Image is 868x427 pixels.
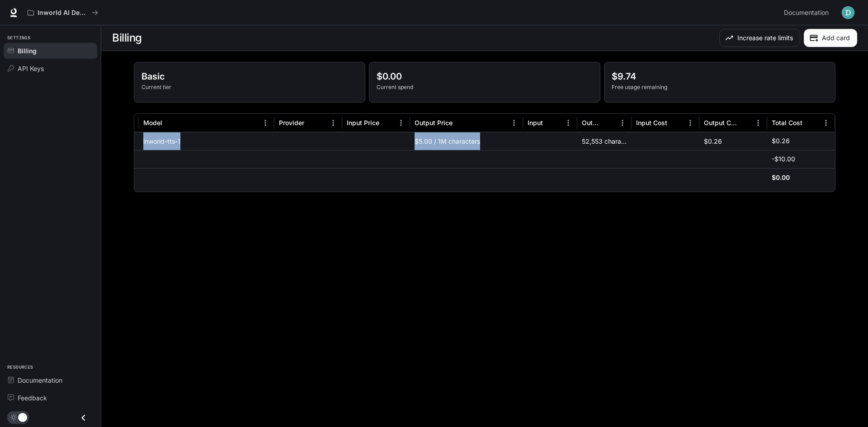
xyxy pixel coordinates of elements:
button: Increase rate limits [719,29,800,47]
a: Documentation [4,372,97,388]
p: Basic [142,70,358,83]
button: All workspaces [24,4,102,22]
p: Free usage remaining [612,83,828,91]
button: Menu [561,116,575,130]
span: Billing [18,46,37,56]
button: Sort [163,116,177,130]
button: Menu [326,116,340,130]
div: Output [582,119,601,127]
img: User avatar [842,6,854,19]
h6: $0.00 [772,173,790,182]
div: Total Cost [772,119,802,127]
p: Inworld AI Demos [38,9,88,17]
a: API Keys [4,61,97,76]
button: Menu [751,116,765,130]
div: 52,553 characters [577,132,632,150]
span: Documentation [784,7,829,19]
a: Feedback [4,390,97,406]
button: User avatar [839,4,857,22]
div: inworld-tts-1 [139,132,274,150]
div: Model [143,119,162,127]
button: Sort [305,116,319,130]
button: Sort [738,116,751,130]
button: Menu [819,116,833,130]
button: Close drawer [73,408,94,427]
p: $9.74 [612,70,828,83]
button: Sort [380,116,394,130]
div: Input Price [347,119,379,127]
button: Sort [544,116,557,130]
div: Input [528,119,543,127]
p: -$10.00 [772,155,795,164]
div: Output Price [415,119,453,127]
button: Sort [668,116,682,130]
button: Sort [453,116,467,130]
p: $0.00 [377,70,593,83]
span: Documentation [18,375,62,385]
a: Billing [4,43,97,59]
button: Sort [602,116,616,130]
button: Menu [616,116,629,130]
div: Input Cost [636,119,667,127]
button: Menu [394,116,408,130]
span: Dark mode toggle [18,412,27,422]
h1: Billing [112,29,142,47]
p: $0.26 [772,136,790,145]
button: Menu [259,116,272,130]
p: Current spend [377,83,593,91]
button: Add card [804,29,857,47]
div: Provider [279,119,304,127]
p: Current tier [142,83,358,91]
span: API Keys [18,64,44,73]
div: $5.00 / 1M characters [410,132,523,150]
span: Feedback [18,393,47,403]
button: Menu [507,116,521,130]
div: $0.26 [699,132,767,150]
a: Documentation [780,4,835,22]
button: Sort [803,116,817,130]
div: Output Cost [704,119,737,127]
button: Menu [684,116,697,130]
